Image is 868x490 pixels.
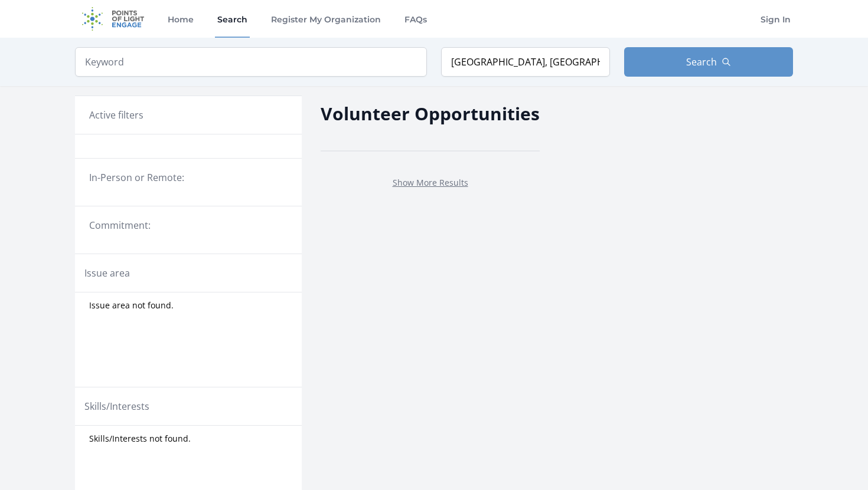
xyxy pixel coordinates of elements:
legend: Skills/Interests [84,399,149,413]
legend: Issue area [84,266,130,280]
h3: Active filters [89,108,143,122]
button: Search [624,47,793,77]
input: Location [441,47,610,77]
legend: In-Person or Remote: [89,170,288,185]
span: Skills/Interests not found. [89,433,191,445]
input: Keyword [75,47,427,77]
span: Search [686,55,717,69]
h2: Volunteer Opportunities [321,100,540,127]
a: Show More Results [393,177,468,188]
span: Issue area not found. [89,300,174,311]
legend: Commitment: [89,218,288,232]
